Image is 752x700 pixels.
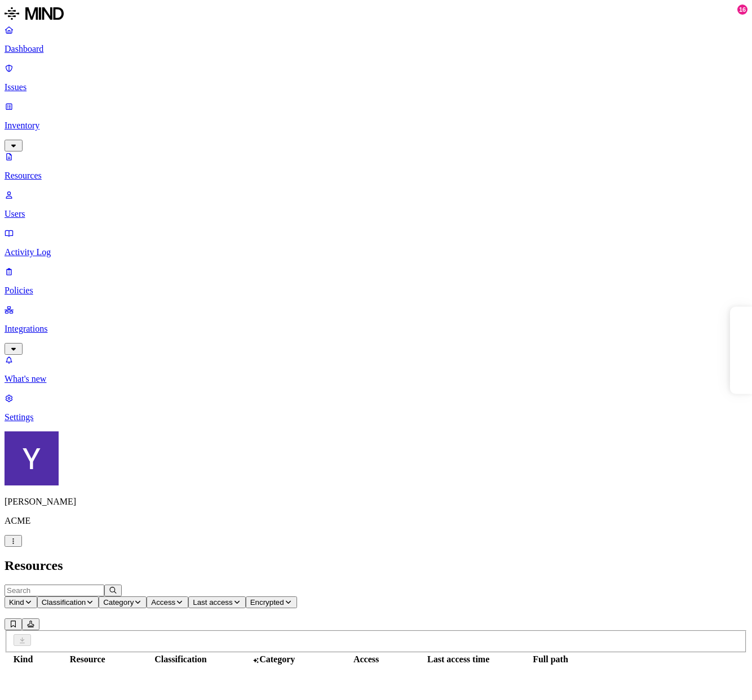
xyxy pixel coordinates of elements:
[5,190,747,219] a: Users
[5,355,747,384] a: What's new
[5,585,104,596] input: Search
[5,82,747,92] p: Issues
[5,412,747,422] p: Settings
[5,305,747,353] a: Integrations
[413,654,503,665] div: Last access time
[5,209,747,219] p: Users
[5,247,747,257] p: Activity Log
[321,654,412,665] div: Access
[151,598,175,607] span: Access
[5,228,747,257] a: Activity Log
[259,654,295,664] span: Category
[506,654,595,665] div: Full path
[42,598,86,607] span: Classification
[5,324,747,334] p: Integrations
[5,393,747,422] a: Settings
[9,598,24,607] span: Kind
[737,5,747,15] div: 16
[5,25,747,54] a: Dashboard
[5,151,747,181] a: Resources
[5,266,747,296] a: Policies
[5,286,747,296] p: Policies
[5,5,64,23] img: MIND
[193,598,232,607] span: Last access
[5,63,747,92] a: Issues
[42,654,132,665] div: Resource
[250,598,284,607] span: Encrypted
[5,171,747,181] p: Resources
[103,598,134,607] span: Category
[5,431,59,485] img: Yana Orhov
[5,121,747,131] p: Inventory
[5,44,747,54] p: Dashboard
[5,374,747,384] p: What's new
[5,558,747,573] h2: Resources
[135,654,226,665] div: Classification
[5,5,747,25] a: MIND
[5,101,747,150] a: Inventory
[5,516,747,526] p: ACME
[6,654,40,665] div: Kind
